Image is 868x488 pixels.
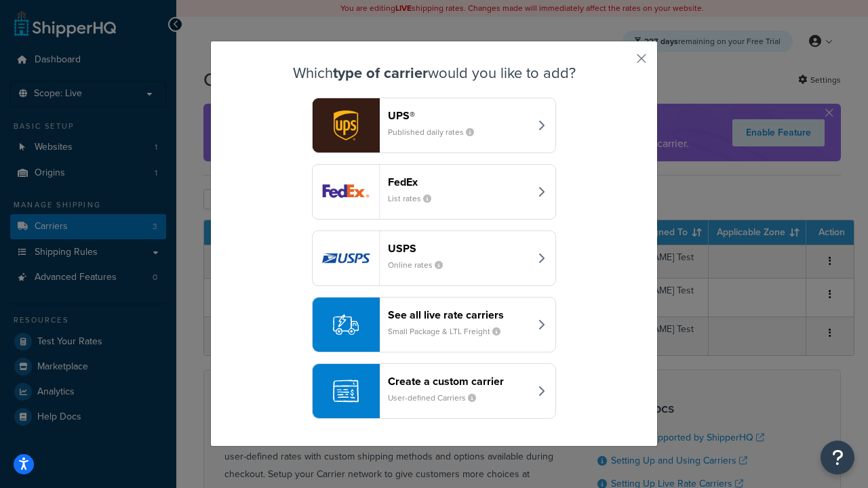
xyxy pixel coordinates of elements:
small: User-defined Carriers [388,392,487,404]
small: Small Package & LTL Freight [388,325,511,338]
button: fedEx logoFedExList rates [312,164,556,220]
img: usps logo [313,231,379,285]
header: USPS [388,242,530,255]
header: FedEx [388,176,530,188]
img: icon-carrier-liverate-becf4550.svg [333,312,359,338]
header: UPS® [388,109,530,122]
header: Create a custom carrier [388,375,530,388]
small: List rates [388,192,442,205]
h3: Which would you like to add? [245,65,623,81]
small: Published daily rates [388,126,485,138]
button: See all live rate carriersSmall Package & LTL Freight [312,297,556,352]
button: usps logoUSPSOnline rates [312,230,556,286]
button: ups logoUPS®Published daily rates [312,98,556,153]
strong: type of carrier [333,62,428,84]
small: Online rates [388,259,454,271]
header: See all live rate carriers [388,308,530,321]
img: fedEx logo [313,165,379,219]
img: ups logo [313,98,379,152]
img: icon-carrier-custom-c93b8a24.svg [333,378,359,404]
button: Open Resource Center [821,441,854,474]
button: Create a custom carrierUser-defined Carriers [312,363,556,419]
